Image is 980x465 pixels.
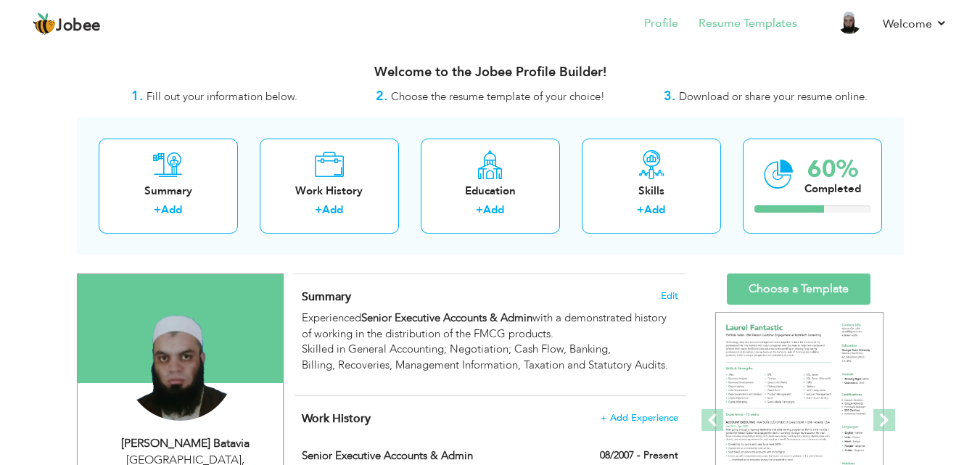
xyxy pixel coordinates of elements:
[679,89,868,104] span: Download or share your resume online.
[131,87,143,105] strong: 1.
[161,202,182,217] a: Add
[637,202,644,218] label: +
[483,202,504,217] a: Add
[432,184,548,199] div: Education
[302,289,351,305] span: Summary
[56,18,101,34] span: Jobee
[302,411,678,426] h4: This helps to show the companies you have worked for.
[600,448,678,463] label: 08/2007 - Present
[664,87,675,105] strong: 3.
[376,87,387,105] strong: 2.
[315,202,322,218] label: +
[661,291,678,301] span: Edit
[125,310,235,421] img: Abdul Sattar Batavia
[88,435,283,452] div: [PERSON_NAME] Batavia
[644,15,678,32] a: Profile
[302,289,678,304] h4: Adding a summary is a quick and easy way to highlight your experience and interests.
[147,89,297,104] span: Fill out your information below.
[395,310,532,325] strong: Executive Accounts & Admin
[476,202,483,218] label: +
[644,202,665,217] a: Add
[804,157,861,181] div: 60%
[804,181,861,197] div: Completed
[154,202,161,218] label: +
[77,65,904,80] h3: Welcome to the Jobee Profile Builder!
[302,310,678,373] p: Experienced with a demonstrated history of working in the distribution of the FMCG products. Skil...
[302,448,545,464] label: Senior Executive Accounts & Admin
[699,15,797,32] a: Resume Templates
[361,310,392,325] strong: Senior
[883,15,947,33] a: Welcome
[33,12,56,36] img: jobee.io
[322,202,343,217] a: Add
[33,12,101,36] a: Jobee
[391,89,605,104] span: Choose the resume template of your choice!
[110,184,226,199] div: Summary
[593,184,709,199] div: Skills
[601,413,678,423] span: + Add Experience
[838,11,861,34] img: Profile Img
[302,411,371,427] span: Work History
[727,273,870,305] a: Choose a Template
[271,184,387,199] div: Work History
